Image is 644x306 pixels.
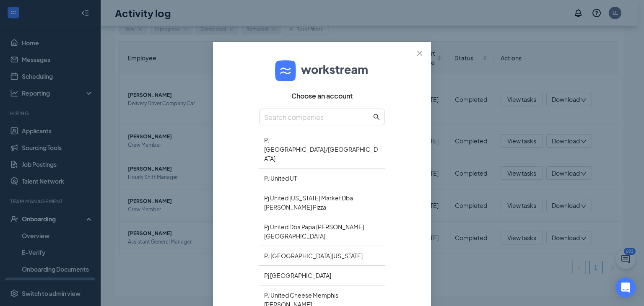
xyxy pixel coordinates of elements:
[259,266,385,285] div: Pj [GEOGRAPHIC_DATA]
[259,217,385,246] div: Pj United Dba Papa [PERSON_NAME][GEOGRAPHIC_DATA]
[259,130,385,169] div: PJ [GEOGRAPHIC_DATA]/[GEOGRAPHIC_DATA]
[373,114,380,120] span: search
[259,188,385,217] div: Pj United [US_STATE] Market Dba [PERSON_NAME] Pizza
[264,112,371,122] input: Search companies
[259,169,385,188] div: PJ United UT
[291,92,353,100] span: Choose an account
[275,60,369,81] img: logo
[416,50,423,57] span: close
[615,277,636,298] div: Open Intercom Messenger
[259,246,385,266] div: PJ [GEOGRAPHIC_DATA][US_STATE]
[408,42,431,65] button: Close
